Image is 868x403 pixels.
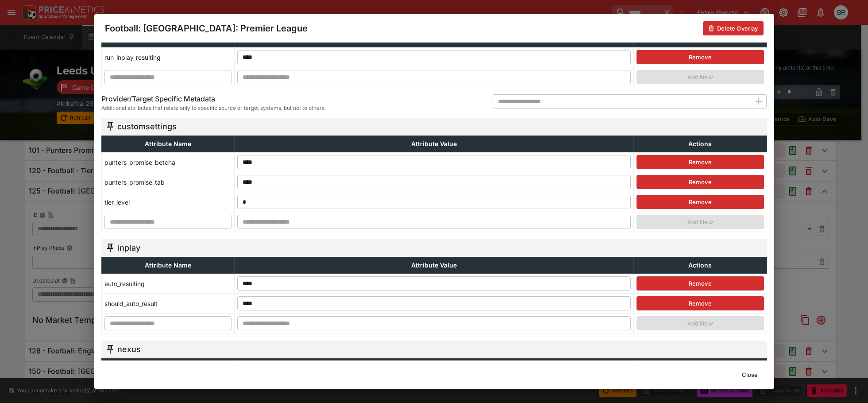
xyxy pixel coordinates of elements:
[117,121,177,132] h5: customsettings
[101,257,235,274] th: Attribute Name
[101,152,235,172] td: punters_promise_betcha
[101,47,235,67] td: run_inplay_resulting
[637,155,764,169] button: Remove
[101,94,326,104] h6: Provider/Target Specific Metadata
[637,50,764,64] button: Remove
[235,257,634,274] th: Attribute Value
[117,243,140,253] h5: inplay
[703,21,763,35] button: Delete Overlay
[101,274,235,294] td: auto_resulting
[101,172,235,192] td: punters_promise_tab
[633,359,767,375] th: Actions
[117,344,141,354] h5: nexus
[637,276,764,291] button: Remove
[101,136,235,152] th: Attribute Name
[737,368,764,382] button: Close
[101,359,235,375] th: Attribute Name
[235,359,634,375] th: Attribute Value
[637,175,764,189] button: Remove
[105,23,308,34] h4: Football: [GEOGRAPHIC_DATA]: Premier League
[235,136,634,152] th: Attribute Value
[637,195,764,209] button: Remove
[101,104,326,112] span: Additional attributes that relate only to specific source or target systems, but not to others.
[101,294,235,314] td: should_auto_result
[633,136,767,152] th: Actions
[633,257,767,274] th: Actions
[101,192,235,212] td: tier_level
[637,296,764,310] button: Remove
